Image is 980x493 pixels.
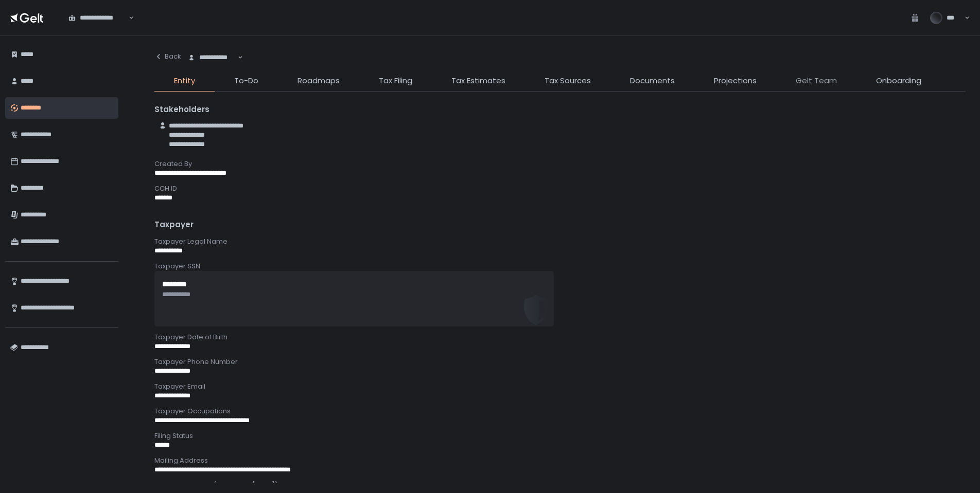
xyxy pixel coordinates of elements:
[154,219,966,231] div: Taxpayer
[154,407,966,416] div: Taxpayer Occupations
[154,46,181,67] button: Back
[174,75,195,87] span: Entity
[62,7,134,29] div: Search for option
[154,382,966,391] div: Taxpayer Email
[796,75,837,87] span: Gelt Team
[876,75,921,87] span: Onboarding
[630,75,675,87] span: Documents
[154,481,966,490] div: Physical Address (Start date: [DATE])
[236,52,237,63] input: Search for option
[154,333,966,342] div: Taxpayer Date of Birth
[154,262,966,271] div: Taxpayer SSN
[154,159,966,169] div: Created By
[451,75,505,87] span: Tax Estimates
[154,104,966,116] div: Stakeholders
[545,75,591,87] span: Tax Sources
[154,357,966,367] div: Taxpayer Phone Number
[379,75,412,87] span: Tax Filing
[154,456,966,465] div: Mailing Address
[154,431,966,441] div: Filing Status
[154,237,966,246] div: Taxpayer Legal Name
[297,75,340,87] span: Roadmaps
[154,184,966,193] div: CCH ID
[234,75,258,87] span: To-Do
[181,46,243,69] div: Search for option
[714,75,757,87] span: Projections
[154,52,181,61] div: Back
